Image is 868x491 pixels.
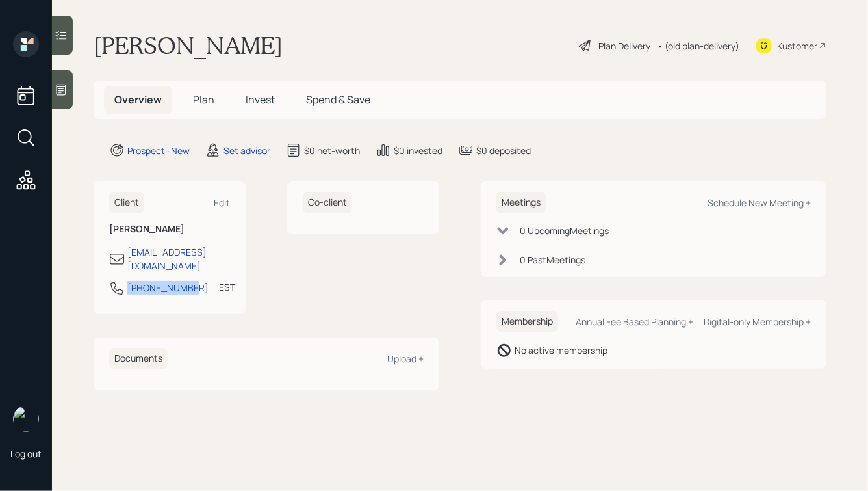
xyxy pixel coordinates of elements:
[109,348,168,369] h6: Documents
[515,343,607,357] div: No active membership
[306,92,370,107] span: Spend & Save
[303,192,352,213] h6: Co-client
[246,92,275,107] span: Invest
[109,224,230,235] h6: [PERSON_NAME]
[219,280,235,294] div: EST
[520,224,609,237] div: 0 Upcoming Meeting s
[304,144,360,157] div: $0 net-worth
[576,315,693,328] div: Annual Fee Based Planning +
[10,447,42,460] div: Log out
[394,144,442,157] div: $0 invested
[520,253,585,267] div: 0 Past Meeting s
[127,144,190,157] div: Prospect · New
[13,406,39,432] img: hunter_neumayer.jpg
[114,92,162,107] span: Overview
[708,196,811,209] div: Schedule New Meeting +
[193,92,214,107] span: Plan
[496,311,558,332] h6: Membership
[109,192,144,213] h6: Client
[127,281,209,295] div: [PHONE_NUMBER]
[387,352,424,365] div: Upload +
[127,245,230,272] div: [EMAIL_ADDRESS][DOMAIN_NAME]
[704,315,811,328] div: Digital-only Membership +
[777,39,817,53] div: Kustomer
[476,144,531,157] div: $0 deposited
[223,144,270,157] div: Set advisor
[94,31,283,60] h1: [PERSON_NAME]
[598,39,650,53] div: Plan Delivery
[657,39,739,53] div: • (old plan-delivery)
[214,196,230,209] div: Edit
[496,192,546,213] h6: Meetings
